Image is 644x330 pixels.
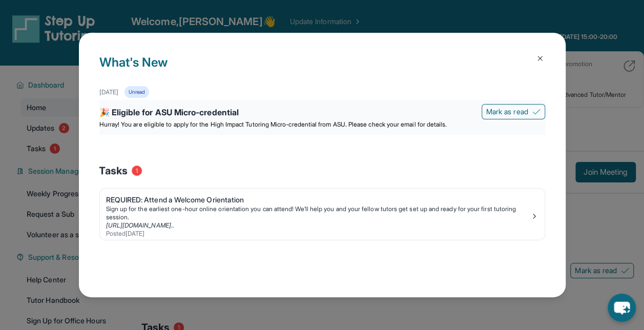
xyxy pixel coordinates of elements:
img: Close Icon [536,54,544,63]
div: Sign up for the earliest one-hour online orientation you can attend! We’ll help you and your fell... [106,205,530,221]
span: Tasks [99,163,128,178]
div: REQUIRED: Attend a Welcome Orientation [106,195,530,205]
h1: What's New [99,53,545,86]
span: Mark as read [486,107,528,117]
div: [DATE] [99,88,118,96]
div: Unread [124,86,149,98]
button: chat-button [608,294,636,322]
a: REQUIRED: Attend a Welcome OrientationSign up for the earliest one-hour online orientation you ca... [100,189,545,240]
button: Mark as read [482,104,545,119]
div: Posted [DATE] [106,230,530,238]
span: 1 [132,166,142,176]
img: Mark as read [532,108,541,116]
a: [URL][DOMAIN_NAME].. [106,221,174,229]
span: Hurray! You are eligible to apply for the High Impact Tutoring Micro-credential from ASU. Please ... [99,120,447,128]
div: 🎉 Eligible for ASU Micro-credential [99,106,545,120]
